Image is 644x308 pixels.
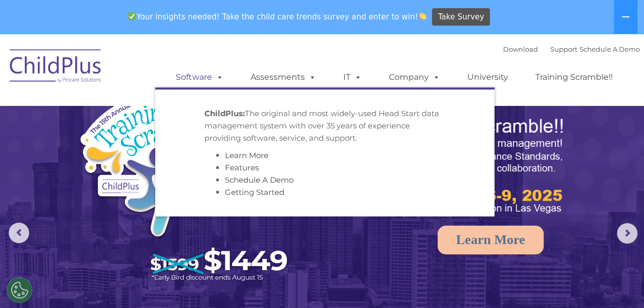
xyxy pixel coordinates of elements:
[503,45,538,53] a: Download
[579,45,640,53] a: Schedule A Demo
[240,67,326,87] a: Assessments
[225,150,268,160] a: Learn More
[204,108,245,118] strong: ChildPlus:
[225,175,294,185] a: Schedule A Demo
[457,67,518,87] a: University
[503,45,640,53] font: |
[165,67,234,87] a: Software
[525,67,623,87] a: Training Scramble!!
[142,109,186,117] span: Phone number
[7,277,32,303] button: Cookies Settings
[432,8,490,26] a: Take Survey
[550,45,577,53] a: Support
[204,107,445,144] p: The original and most widely-used Head Start data management system with over 35 years of experie...
[225,163,259,172] a: Features
[379,67,450,87] a: Company
[124,7,431,27] span: Your insights needed! Take the child care trends survey and enter to win!
[225,187,284,197] a: Getting Started
[438,8,484,26] span: Take Survey
[333,67,372,87] a: IT
[5,42,107,93] img: ChildPlus by Procare Solutions
[142,68,174,75] span: Last name
[419,12,426,20] img: 👏
[438,226,544,254] a: Learn More
[128,12,136,20] img: ✅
